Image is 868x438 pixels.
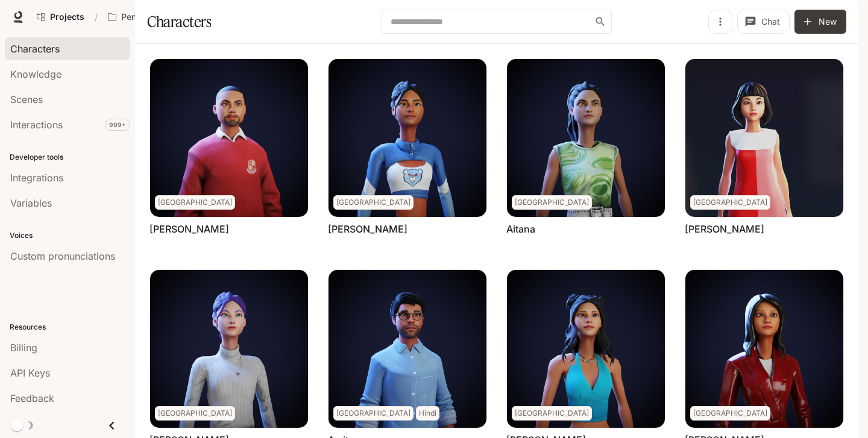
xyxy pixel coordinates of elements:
a: [PERSON_NAME] [328,222,407,236]
button: Chat [737,10,790,34]
img: Anaya [507,270,665,428]
span: Projects [50,12,84,22]
img: Abel [150,59,308,217]
img: Akira [685,59,843,217]
img: Adelina [329,59,486,217]
img: Alison [150,270,308,428]
img: Angie [685,270,843,428]
a: [PERSON_NAME] [149,222,229,236]
a: [PERSON_NAME] [685,222,764,236]
h1: Characters [147,10,211,34]
button: Open workspace menu [102,5,207,29]
div: / [90,11,102,23]
a: Aitana [506,222,535,236]
img: Amit [329,270,486,428]
a: Go to projects [31,5,90,29]
p: Pen Pals [Production] [121,12,189,22]
img: Aitana [507,59,665,217]
button: New [794,10,846,34]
